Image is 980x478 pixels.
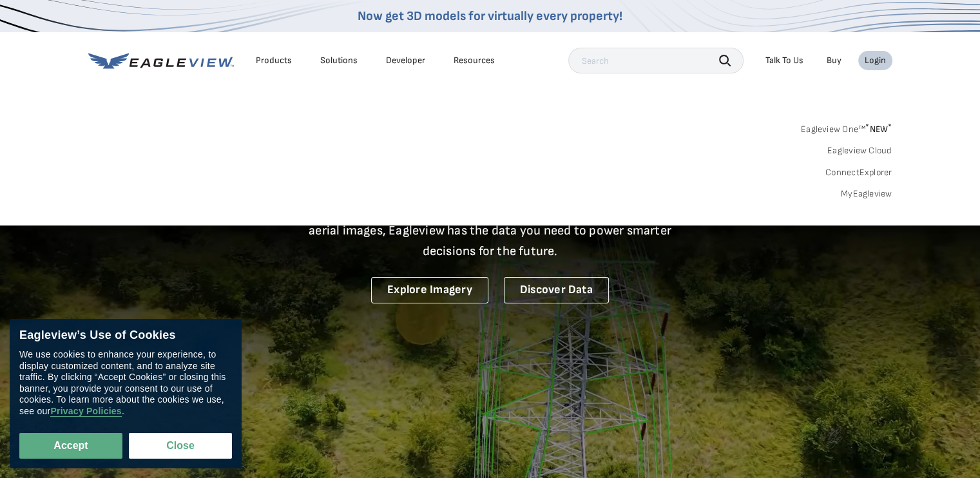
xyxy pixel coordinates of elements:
div: Resources [454,55,495,66]
div: Eagleview’s Use of Cookies [19,329,232,343]
a: Explore Imagery [371,277,488,303]
a: Buy [827,55,841,66]
a: Privacy Policies [50,406,121,417]
span: NEW [865,124,892,135]
a: Eagleview One™*NEW* [801,120,892,135]
a: Now get 3D models for virtually every property! [358,8,622,24]
a: Discover Data [504,277,609,303]
button: Accept [19,433,122,459]
a: Developer [386,55,425,66]
p: A new era starts here. Built on more than 3.5 billion high-resolution aerial images, Eagleview ha... [293,200,687,262]
a: Eagleview Cloud [827,145,892,157]
div: Talk To Us [765,55,803,66]
a: MyEagleview [841,188,892,200]
button: Close [129,433,232,459]
a: ConnectExplorer [825,167,892,178]
div: Products [256,55,292,66]
div: Login [865,55,886,66]
input: Search [568,48,744,73]
div: Solutions [320,55,358,66]
div: We use cookies to enhance your experience, to display customized content, and to analyze site tra... [19,349,232,417]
